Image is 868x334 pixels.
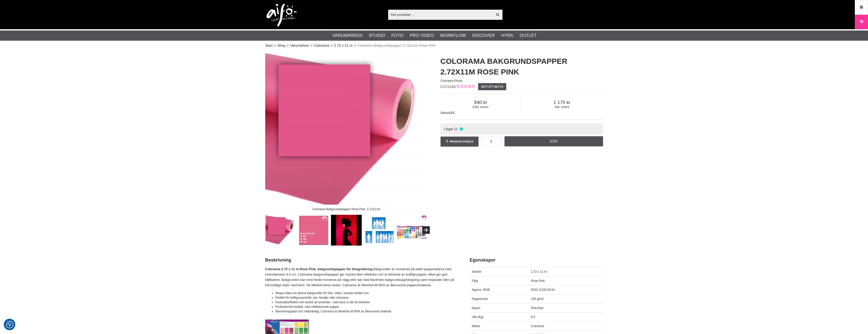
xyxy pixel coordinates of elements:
a: Hyra [501,32,513,39]
a: Colorama [314,43,329,48]
span: Pappersvikt [472,297,488,301]
h2: Egenskaper [470,257,603,263]
span: Inkl. moms [521,105,603,109]
h1: Colorama Bakgrundspapper 2.72x11m Rose Pink [440,56,603,77]
a: Köp [504,136,603,146]
a: Shop [277,43,286,48]
span: Märke [472,324,480,328]
button: Samtyckesinställningar [6,320,13,329]
span: > [274,43,276,48]
span: R201 G100 B134 [531,288,555,292]
a: Varumärken [290,43,309,48]
strong: Colorama 2.72 x 11 m Rose Pink, bakgrundspapper för fotografering. [265,267,373,271]
a: Foto [391,32,403,39]
span: 940 [440,100,521,105]
span: 2.72 x 11 m [531,270,547,274]
li: Professionell kvalitet, icke-reflekterande papper [275,305,457,309]
p: Bakgrunden är monterad på stabil papperskärna med innerdiameter 5,4 cm. Colorama bakgrundspapper ... [265,267,457,288]
span: Vikt (Kg) [472,315,483,319]
img: Rose Pink 84 - Kalibrerad Monitor Adobe RGB 6500K [298,215,329,246]
a: Discover [472,32,495,39]
span: I lager [444,127,453,131]
div: Colorama Bakgrundspapper Rose Pink, 2,72x11m [308,205,385,214]
li: Återvinningsbart och miljövänligt, Colorama är tillverkat till 90% av återvunnet material [275,309,457,314]
a: Studio [369,32,385,39]
span: Exkl. moms [440,105,521,109]
span: Rose Pink [531,279,545,283]
img: Colorama Bakgrundspapper Rose Pink, 2,72x11m [265,215,296,246]
img: Order the Colorama color chart to see the colors live [397,215,427,246]
a: Pro Video [410,32,434,39]
img: Seamless Paper Width Comparison [364,215,394,246]
a: Workflow [440,32,466,39]
div: Kundbetyg: 0 [456,84,475,89]
span: Storlek [472,270,481,274]
img: Revisit consent button [6,321,13,328]
li: Kostnadseffektivt och enkelt att använda - rulla bara ut det du behöver [275,300,457,305]
li: Skapa släta och jämna bakgrunder för foto, video, sociala medier mm. [275,291,457,295]
span: CO-0184 [440,84,456,89]
span: 11 [454,127,458,131]
span: Colorama Photo [440,79,463,83]
img: logo.png [266,4,297,27]
img: Photo Therese Asplund with Rose Pink [331,215,362,246]
span: 6.5 [531,315,535,319]
a: 2.72 x 11 m [334,43,352,48]
button: Next [422,226,430,234]
img: Colorama Bakgrundspapper Rose Pink, 2,72x11m [265,51,428,214]
span: Approx. RGB [472,288,490,292]
i: I lager [459,127,463,131]
span: Colorama Bakgrundspapper 2.72x11m Rose Pink [357,43,435,48]
span: Colorama [531,324,544,328]
a: Varumärken [332,32,362,39]
a: Outlet [519,32,536,39]
li: Perfekt för helfigursporträtt, par, familjer eller intervjuer [275,295,457,300]
span: 1 175 [521,100,603,105]
a: Produktfråga [440,136,479,147]
span: > [354,43,356,48]
span: Valuta [440,111,449,115]
span: Färg [472,279,478,283]
span: > [287,43,289,48]
span: Nyans [472,306,480,310]
a: Start [265,43,273,48]
a: Sätt ett betyg [478,83,506,90]
span: > [310,43,312,48]
span: SEK [449,111,455,115]
input: Sök produkter ... [388,11,493,18]
h2: Beskrivning [265,257,457,263]
span: 145 g/m2 [531,297,544,301]
span: Pink,Red [531,306,543,310]
span: > [330,43,333,48]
